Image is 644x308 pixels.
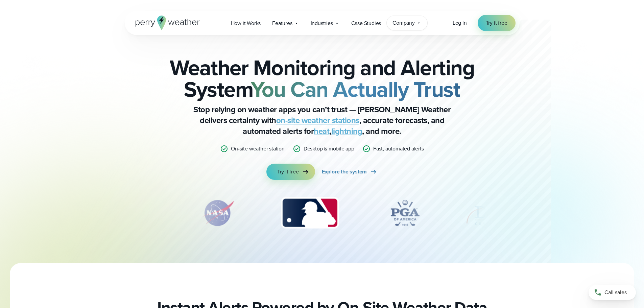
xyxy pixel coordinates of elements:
[251,73,460,105] strong: You Can Actually Trust
[378,196,432,230] img: PGA.svg
[277,168,299,176] span: Try it free
[194,196,242,230] div: 2 of 12
[604,288,627,297] span: Call sales
[453,19,467,27] span: Log in
[486,19,507,27] span: Try it free
[311,19,333,27] span: Industries
[331,125,362,137] a: lightning
[322,168,367,176] span: Explore the system
[225,16,267,30] a: How it Works
[272,19,292,27] span: Features
[453,19,467,27] a: Log in
[589,285,636,300] a: Call sales
[66,196,162,230] img: Turner-Construction_1.svg
[274,196,345,230] img: MLB.svg
[378,196,432,230] div: 4 of 12
[322,164,378,180] a: Explore the system
[478,15,516,31] a: Try it free
[464,196,519,230] div: 5 of 12
[304,145,354,153] p: Desktop & mobile app
[159,196,486,233] div: slideshow
[274,196,345,230] div: 3 of 12
[345,16,387,30] a: Case Studies
[314,125,329,137] a: heat
[276,114,359,126] a: on-site weather stations
[159,57,486,100] h2: Weather Monitoring and Alerting System
[231,19,261,27] span: How it Works
[392,19,415,27] span: Company
[66,196,162,230] div: 1 of 12
[351,19,381,27] span: Case Studies
[187,104,457,137] p: Stop relying on weather apps you can’t trust — [PERSON_NAME] Weather delivers certainty with , ac...
[373,145,424,153] p: Fast, automated alerts
[231,145,284,153] p: On-site weather station
[464,196,519,230] img: DPR-Construction.svg
[266,164,315,180] a: Try it free
[194,196,242,230] img: NASA.svg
